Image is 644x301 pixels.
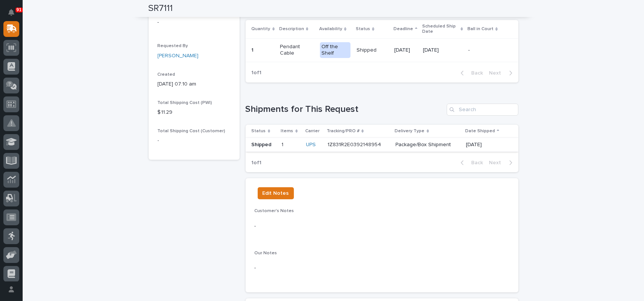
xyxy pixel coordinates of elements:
[467,25,493,33] p: Ball in Court
[158,137,231,145] p: -
[305,127,320,135] p: Carrier
[158,52,199,60] a: [PERSON_NAME]
[158,44,188,48] span: Requested By
[395,127,425,135] p: Delivery Type
[149,3,173,14] h2: SR7111
[356,25,370,33] p: Status
[158,18,231,26] p: -
[3,5,19,20] button: Notifications
[255,222,509,230] p: -
[252,46,255,53] p: 1
[319,25,342,33] p: Availability
[489,159,506,166] span: Next
[252,127,266,135] p: Status
[255,264,509,272] p: -
[246,138,518,152] tr: Shipped11 UPS 1Z831R2E03921489541Z831R2E0392148954 Package/Box Shipment[DATE]
[306,142,316,148] a: UPS
[158,80,231,88] p: [DATE] 07:10 am
[158,101,212,105] span: Total Shipping Cost (PWI)
[467,159,483,166] span: Back
[466,142,506,148] p: [DATE]
[327,127,360,135] p: Tracking/PRO #
[357,47,388,53] p: Shipped
[489,70,506,76] span: Next
[9,9,19,21] div: Notifications91
[327,140,383,148] p: 1Z831R2E0392148954
[246,154,268,172] p: 1 of 1
[158,72,175,77] span: Created
[246,64,268,82] p: 1 of 1
[281,127,294,135] p: Items
[423,47,463,53] p: [DATE]
[279,25,304,33] p: Description
[455,159,486,166] button: Back
[158,108,231,116] p: $ 11.29
[263,189,289,198] span: Edit Notes
[455,70,486,76] button: Back
[258,187,294,199] button: Edit Notes
[394,47,417,53] p: [DATE]
[246,38,518,62] tr: 11 Pendant CableOff the ShelfShipped[DATE][DATE]-
[158,129,226,133] span: Total Shipping Cost (Customer)
[396,142,460,148] p: Package/Box Shipment
[393,25,413,33] p: Deadline
[467,70,483,76] span: Back
[320,42,350,58] div: Off the Shelf
[465,127,495,135] p: Date Shipped
[252,25,271,33] p: Quantity
[255,209,294,213] span: Customer's Notes
[486,159,518,166] button: Next
[246,104,444,115] h1: Shipments for This Request
[422,22,459,36] p: Scheduled Ship Date
[468,47,500,53] p: -
[282,140,285,148] p: 1
[17,7,22,12] p: 91
[486,70,518,76] button: Next
[255,251,277,255] span: Our Notes
[280,44,314,57] p: Pendant Cable
[252,142,276,148] p: Shipped
[447,104,518,116] input: Search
